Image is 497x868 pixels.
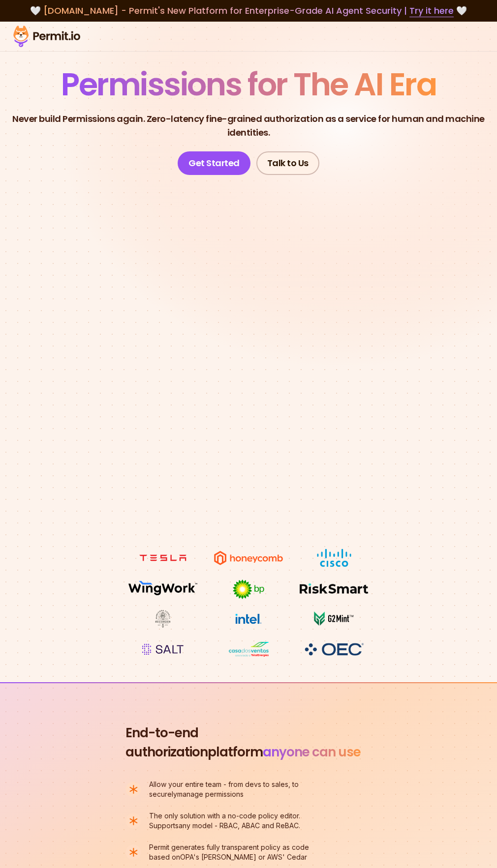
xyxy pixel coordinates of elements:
[10,4,487,18] div: 🤍 🤍
[149,842,314,862] p: OPA's [PERSON_NAME] or AWS' Cedar
[212,579,285,600] img: bp
[149,780,299,798] span: Allow your entire team - from devs to sales, to securely
[212,549,285,567] img: Honeycomb
[256,151,319,175] a: Talk to Us
[10,24,84,49] img: Permit logo
[178,151,250,175] a: Get Started
[126,549,200,567] img: tesla
[61,62,436,106] span: Permissions for The AI Era
[263,743,361,761] span: anyone can use
[125,723,372,762] h2: platform
[43,4,454,17] span: [DOMAIN_NAME] - Permit's New Platform for Enterprise-Grade AI Agent Security |
[126,579,200,598] img: Wingwork
[212,609,285,628] img: Intel
[297,579,371,598] img: Risksmart
[303,641,366,657] img: OEC
[297,609,371,628] img: G2mint
[212,640,285,659] img: Casa dos Ventos
[125,724,208,761] span: End-to-end authorization
[149,811,300,830] span: The only solution with a no-code policy editor. Supports
[149,811,314,831] p: any model - RBAC, ABAC and ReBAC.
[297,549,371,567] img: Cisco
[126,640,200,659] img: salt
[149,780,314,799] p: manage permissions
[126,609,200,628] img: Maricopa County Recorder\'s Office
[409,4,454,17] a: Try it here
[149,843,309,861] span: Permit generates fully transparent policy as code based on
[8,112,489,140] p: Never build Permissions again. Zero-latency fine-grained authorization as a service for human and...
